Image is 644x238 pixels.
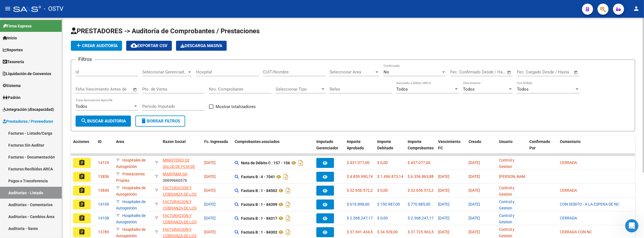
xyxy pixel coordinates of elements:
span: FACTURACION Y COBRANZA DE LOS EFECTORES PUBLICOS S.E. [163,199,196,223]
mat-icon: add [75,42,82,49]
datatable-header-cell: Fc. Ingresada [202,136,232,160]
mat-icon: assignment [79,159,85,166]
span: Imputado Gerenciador [316,139,338,150]
button: Borrar Filtros [135,116,185,127]
span: $ 34.529,00 [377,230,398,234]
span: Importe Debitado [377,139,393,150]
span: [DATE] [204,216,216,220]
mat-icon: cloud_download [131,42,137,49]
span: $ 6.356.863,88 [408,174,434,179]
button: Open calendar [573,69,579,76]
mat-icon: assignment [79,229,85,235]
mat-icon: menu [4,5,11,12]
datatable-header-cell: Confirmado Por [527,136,558,160]
span: CERRADA CON NC [560,230,592,234]
strong: Factura B : 1 - 84502 [241,188,277,193]
span: Padrón [3,94,20,101]
div: - 30715497456 [163,213,200,224]
mat-icon: search [81,117,87,124]
button: Crear Auditoría [71,41,122,51]
span: [DATE] [204,174,216,179]
mat-icon: delete [140,117,147,124]
span: $ 2.368.247,17 [408,216,434,220]
span: $ 37.691.434,59 [347,230,375,234]
span: Descarga Masiva [180,43,222,48]
span: [DATE] [469,160,480,165]
span: $ 0,00 [377,160,388,165]
span: Mostrar totalizadores [216,103,256,110]
span: 14129 [98,160,109,165]
strong: Factura B : 4 - 7041 [241,175,275,179]
datatable-header-cell: ID [96,136,114,160]
span: $ 32.656.572,25 [347,188,375,193]
span: [DATE] [438,174,449,179]
mat-icon: assignment [79,173,85,180]
span: Prestadores / Proveedores [3,118,53,124]
span: Creado [469,139,481,144]
button: Buscar Auditoria [76,116,131,127]
span: PRESTADORES -> Auditoría de Comprobantes / Prestaciones [71,27,260,35]
span: - OSTV [44,3,63,15]
i: Descargar documento [285,214,292,223]
span: [PERSON_NAME] [499,174,529,179]
span: Inicio [3,35,17,41]
span: Firma Express [3,23,32,29]
span: $ 1.496.873,14 [377,174,403,179]
strong: Factura B : 1 - 84302 [241,230,277,234]
button: Open calendar [132,86,138,93]
span: $ 4.859.990,74 [347,174,373,179]
span: 13789 [98,230,109,234]
span: Tesorería [3,59,24,65]
i: Descargar documento [297,158,304,167]
input: Fecha inicio [517,70,539,75]
span: Acciones [73,139,89,144]
span: Hospitales de Autogestión [116,158,146,169]
span: Fc. Ingresada [204,139,228,144]
span: $ 150.987,00 [377,202,400,206]
span: [DATE] [469,216,480,220]
span: Confirmado Por [529,139,550,150]
datatable-header-cell: Imputado Gerenciador [314,136,345,160]
span: [DATE] [204,160,216,165]
span: CERRADA [560,188,577,193]
span: Integración (discapacidad) [3,106,54,112]
button: Exportar CSV [126,41,172,51]
span: Sistema [3,83,21,89]
span: $ 2.368.247,17 [347,216,373,220]
span: Comprobantes asociados [235,139,280,144]
span: 13840 [98,188,109,193]
h3: Filtros [76,55,95,63]
button: Open calendar [506,69,513,76]
span: [DATE] [204,188,216,193]
datatable-header-cell: Usuario [497,136,527,160]
span: CON DEBITO - A LA ESPERA DE NC [560,202,619,206]
span: [DATE] [438,188,449,193]
span: Buscar Auditoria [81,119,126,124]
span: $ 437.077,00 [408,160,430,165]
span: 13856 [98,174,109,179]
span: CERRADA [560,160,577,165]
span: Control y Gestion Hospitales Públicos (OSTV) [499,158,517,188]
i: Descargar documento [285,186,292,195]
span: $ 770.885,00 [408,202,430,206]
span: [DATE] [438,202,449,206]
span: $ 437.077,00 [347,160,369,165]
span: Hospitales de Autogestión [116,199,146,210]
span: [DATE] [469,188,480,193]
span: Exportar CSV [131,43,167,48]
span: ID [98,139,102,144]
datatable-header-cell: Importe Comprobantes [405,136,436,160]
strong: Nota de Débito C : 157 - 156 [241,161,290,165]
span: FACTURACION Y COBRANZA DE LOS EFECTORES PUBLICOS S.E. [163,186,196,209]
span: Crear Auditoría [75,43,118,48]
datatable-header-cell: Vencimiento FC [436,136,466,160]
span: FACTURACION Y COBRANZA DE LOS EFECTORES PUBLICOS S.E. [163,213,196,237]
span: $ 37.725.963,59 [408,230,436,234]
span: $ 619.898,00 [347,202,369,206]
span: Prestaciones Propias [116,172,145,183]
strong: Factura B : 1 - 84317 [241,216,277,221]
span: Seleccionar Gerenciador [142,70,187,75]
span: [DATE] [204,230,216,234]
span: [DATE] [469,202,480,206]
div: - 30715497456 [163,226,200,238]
